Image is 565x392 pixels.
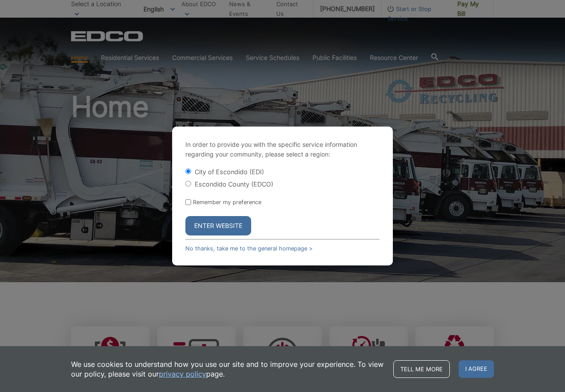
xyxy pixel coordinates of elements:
[159,369,206,379] a: privacy policy
[459,360,494,378] span: I agree
[71,359,384,379] p: We use cookies to understand how you use our site and to improve your experience. To view our pol...
[185,140,380,159] p: In order to provide you with the specific service information regarding your community, please se...
[195,168,264,175] label: City of Escondido (EDI)
[185,245,313,252] a: No thanks, take me to the general homepage >
[185,216,251,235] button: Enter Website
[193,199,261,205] label: Remember my preference
[393,360,450,378] a: Tell me more
[195,180,273,188] label: Escondido County (EDCO)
